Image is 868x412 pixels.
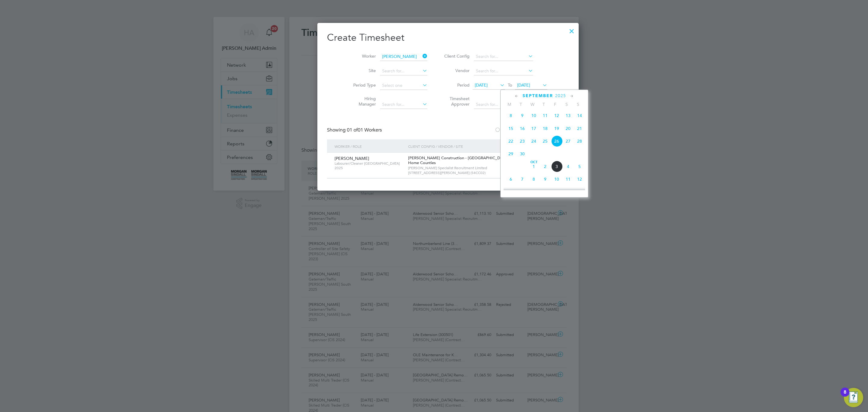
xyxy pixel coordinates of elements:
[562,173,574,185] span: 11
[505,173,517,185] span: 6
[505,148,517,160] span: 29
[442,53,470,59] label: Client Config
[506,81,514,89] span: To
[539,173,551,185] span: 9
[574,173,585,185] span: 12
[528,161,539,172] span: 1
[474,52,533,61] input: Search for...
[474,100,533,109] input: Search for...
[442,96,470,107] label: Timesheet Approver
[539,161,551,172] span: 2
[349,82,376,88] label: Period Type
[528,123,539,134] span: 17
[380,81,427,90] input: Select one
[562,186,574,198] span: 18
[347,127,382,133] span: 01 Workers
[539,110,551,121] span: 11
[561,102,572,107] span: S
[515,102,527,107] span: T
[528,186,539,198] span: 15
[562,135,574,147] span: 27
[844,392,846,400] div: 8
[844,388,863,407] button: Open Resource Center, 8 new notifications
[528,161,539,164] span: Oct
[408,166,515,170] span: [PERSON_NAME] Specialist Recruitment Limited
[408,170,515,175] span: [STREET_ADDRESS][PERSON_NAME] (54CC02)
[539,123,551,134] span: 18
[504,102,515,107] span: M
[549,102,561,107] span: F
[327,31,569,44] h2: Create Timesheet
[572,102,584,107] span: S
[327,127,383,133] div: Showing
[517,82,530,88] span: [DATE]
[551,135,562,147] span: 26
[347,127,358,133] span: 01 of
[517,123,528,134] span: 16
[562,161,574,172] span: 4
[442,68,470,73] label: Vendor
[408,155,508,166] span: [PERSON_NAME] Construction - [GEOGRAPHIC_DATA] Home Counties
[442,82,470,88] label: Period
[335,161,404,170] span: Labourer/Cleaner [GEOGRAPHIC_DATA] 2025
[475,82,488,88] span: [DATE]
[517,110,528,121] span: 9
[562,123,574,134] span: 20
[551,123,562,134] span: 19
[538,102,549,107] span: T
[539,135,551,147] span: 25
[551,173,562,185] span: 10
[505,135,517,147] span: 22
[551,186,562,198] span: 17
[505,186,517,198] span: 13
[517,186,528,198] span: 14
[517,173,528,185] span: 7
[528,173,539,185] span: 8
[574,186,585,198] span: 19
[523,93,553,98] span: September
[527,102,538,107] span: W
[380,52,427,61] input: Search for...
[349,53,376,59] label: Worker
[528,110,539,121] span: 10
[517,135,528,147] span: 23
[505,110,517,121] span: 8
[562,110,574,121] span: 13
[551,110,562,121] span: 12
[474,67,533,75] input: Search for...
[517,148,528,160] span: 30
[574,123,585,134] span: 21
[539,186,551,198] span: 16
[333,139,407,153] div: Worker / Role
[574,161,585,172] span: 5
[380,67,427,75] input: Search for...
[528,135,539,147] span: 24
[574,135,585,147] span: 28
[349,68,376,73] label: Site
[555,93,566,98] span: 2025
[551,161,562,172] span: 3
[495,127,556,133] label: Hide created timesheets
[505,123,517,134] span: 15
[574,110,585,121] span: 14
[380,100,427,109] input: Search for...
[335,156,369,161] span: [PERSON_NAME]
[407,139,517,153] div: Client Config / Vendor / Site
[349,96,376,107] label: Hiring Manager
